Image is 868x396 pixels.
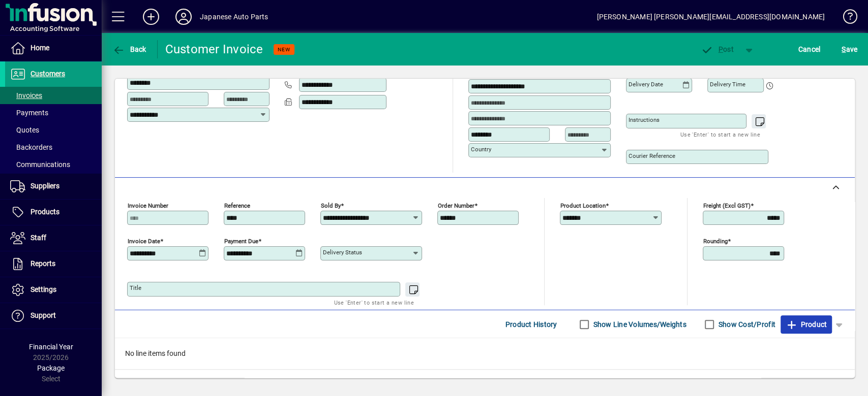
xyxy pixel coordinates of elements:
[31,285,56,293] span: Settings
[167,8,200,26] button: Profile
[696,40,739,58] button: Post
[591,319,686,329] label: Show Line Volumes/Weights
[5,225,102,251] a: Staff
[596,9,825,25] div: [PERSON_NAME] [PERSON_NAME][EMAIL_ADDRESS][DOMAIN_NAME]
[703,238,728,245] mat-label: Rounding
[115,338,855,369] div: No line items found
[703,202,751,209] mat-label: Freight (excl GST)
[5,174,102,199] a: Suppliers
[842,41,857,57] span: ave
[37,364,65,372] span: Package
[112,45,146,53] span: Back
[628,116,660,123] mat-label: Instructions
[5,277,102,303] a: Settings
[31,70,65,78] span: Customers
[10,143,52,151] span: Backorders
[200,9,268,25] div: Japanese Auto Parts
[5,104,102,121] a: Payments
[628,152,675,159] mat-label: Courier Reference
[5,139,102,156] a: Backorders
[5,121,102,139] a: Quotes
[224,238,258,245] mat-label: Payment due
[135,8,167,26] button: Add
[628,81,663,88] mat-label: Delivery date
[10,160,70,169] span: Communications
[839,40,860,58] button: Save
[31,259,55,268] span: Reports
[842,45,846,53] span: S
[5,251,102,277] a: Reports
[781,315,832,334] button: Product
[31,234,46,242] span: Staff
[560,202,606,209] mat-label: Product location
[165,41,263,57] div: Customer Invoice
[501,315,561,334] button: Product History
[29,343,73,351] span: Financial Year
[719,45,723,53] span: P
[128,202,168,209] mat-label: Invoice number
[5,200,102,225] a: Products
[110,40,149,58] button: Back
[505,316,557,333] span: Product History
[323,249,362,256] mat-label: Delivery status
[31,208,59,216] span: Products
[796,40,823,58] button: Cancel
[701,45,734,53] span: ost
[5,87,102,104] a: Invoices
[5,36,102,61] a: Home
[321,202,341,209] mat-label: Sold by
[5,156,102,173] a: Communications
[835,2,855,35] a: Knowledge Base
[334,296,414,308] mat-hint: Use 'Enter' to start a new line
[130,284,141,291] mat-label: Title
[31,311,56,319] span: Support
[5,303,102,328] a: Support
[798,41,821,57] span: Cancel
[278,46,290,53] span: NEW
[680,128,760,140] mat-hint: Use 'Enter' to start a new line
[31,44,49,52] span: Home
[102,40,158,58] app-page-header-button: Back
[438,202,474,209] mat-label: Order number
[10,91,42,100] span: Invoices
[31,182,59,190] span: Suppliers
[786,316,827,333] span: Product
[128,238,160,245] mat-label: Invoice date
[716,319,775,329] label: Show Cost/Profit
[471,146,491,153] mat-label: Country
[10,126,39,134] span: Quotes
[224,202,250,209] mat-label: Reference
[10,109,48,117] span: Payments
[710,81,745,88] mat-label: Delivery time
